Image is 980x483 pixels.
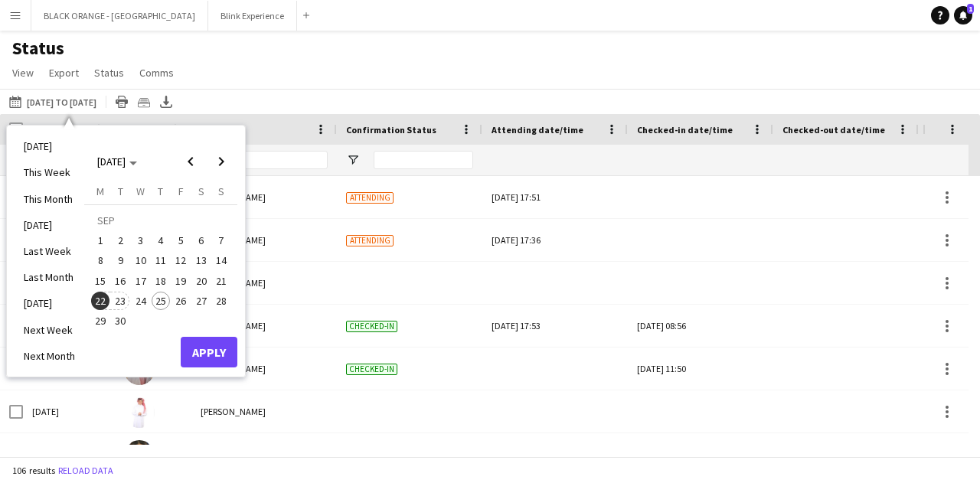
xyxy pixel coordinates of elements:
div: [DATE] 11:50 [637,348,764,390]
button: 28-09-2025 [211,291,231,311]
button: 19-09-2025 [171,270,191,290]
span: Checked-out date/time [782,124,885,135]
span: S [198,184,204,198]
span: M [96,184,104,198]
button: 02-09-2025 [110,230,130,250]
span: 22 [91,292,109,310]
span: 6 [192,231,211,250]
button: 14-09-2025 [211,250,231,270]
span: 26 [171,292,190,310]
button: [DATE] to [DATE] [6,93,100,111]
span: 15 [91,272,109,290]
button: 27-09-2025 [191,291,211,311]
button: 04-09-2025 [151,230,171,250]
span: 4 [152,231,170,250]
span: 20 [192,272,211,290]
div: [DATE] 17:36 [492,219,619,261]
button: BLACK ORANGE - [GEOGRAPHIC_DATA] [31,1,208,31]
button: 23-09-2025 [110,291,130,311]
img: Suliman Alfadhel [124,397,155,428]
button: 01-09-2025 [90,230,110,250]
button: 21-09-2025 [211,270,231,290]
li: Next Week [15,317,84,343]
input: Confirmation Status Filter Input [374,151,473,169]
li: Last Month [15,264,84,290]
span: 27 [192,292,211,310]
button: 03-09-2025 [131,230,151,250]
button: 13-09-2025 [191,250,211,270]
span: 17 [132,272,150,290]
span: 19 [171,272,190,290]
button: 08-09-2025 [90,250,110,270]
button: 25-09-2025 [151,291,171,311]
span: 5 [171,231,190,250]
span: [DATE] [97,155,126,168]
a: Export [43,63,85,83]
span: View [12,66,34,80]
button: 05-09-2025 [171,230,191,250]
button: Next month [206,146,237,177]
a: Comms [133,63,180,83]
span: [PERSON_NAME] [201,406,266,417]
span: Photo [124,124,150,135]
div: [DATE] 08:56 [637,305,764,347]
input: Name Filter Input [228,151,328,169]
button: 12-09-2025 [171,250,191,270]
span: 1 [967,4,974,14]
span: 21 [212,272,230,290]
button: Reload data [55,462,116,479]
span: Date [32,124,54,135]
a: 1 [954,6,972,24]
button: Apply [181,337,237,367]
span: Attending date/time [492,124,583,135]
span: 23 [112,292,130,310]
button: 06-09-2025 [191,230,211,250]
span: Confirmation Status [346,124,436,135]
button: 30-09-2025 [110,311,130,331]
button: Previous month [175,146,206,177]
span: Export [49,66,79,80]
button: 17-09-2025 [131,270,151,290]
li: Next Month [15,343,84,369]
li: [DATE] [15,133,84,159]
div: [DATE] [23,433,115,475]
div: [DATE] [23,390,115,432]
span: 8 [91,251,109,269]
span: Comms [139,66,174,80]
td: SEP [90,210,231,230]
button: Choose month and year [91,148,143,175]
app-action-btn: Export XLSX [157,93,175,111]
img: Maram Alzahrani [124,440,155,471]
span: Attending [346,235,394,246]
a: Status [88,63,130,83]
span: 7 [212,231,230,250]
button: 10-09-2025 [131,250,151,270]
span: 9 [112,251,130,269]
button: 18-09-2025 [151,270,171,290]
div: [DATE] 17:51 [492,176,619,218]
span: 14 [212,251,230,269]
span: Checked-in [346,321,397,332]
button: 20-09-2025 [191,270,211,290]
span: Name [201,124,225,135]
span: 30 [112,312,130,330]
button: 26-09-2025 [171,291,191,311]
li: This Month [15,186,84,212]
span: T [118,184,123,198]
li: This Week [15,159,84,185]
span: 25 [152,292,170,310]
span: 18 [152,272,170,290]
span: Attending [346,192,394,204]
span: F [178,184,184,198]
span: S [218,184,224,198]
span: 16 [112,272,130,290]
li: Last Week [15,238,84,264]
button: 07-09-2025 [211,230,231,250]
app-action-btn: Print [113,93,131,111]
button: 29-09-2025 [90,311,110,331]
a: View [6,63,40,83]
li: [DATE] [15,212,84,238]
div: [DATE] 11:51 [637,433,764,475]
span: Checked-in [346,364,397,375]
span: 12 [171,251,190,269]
